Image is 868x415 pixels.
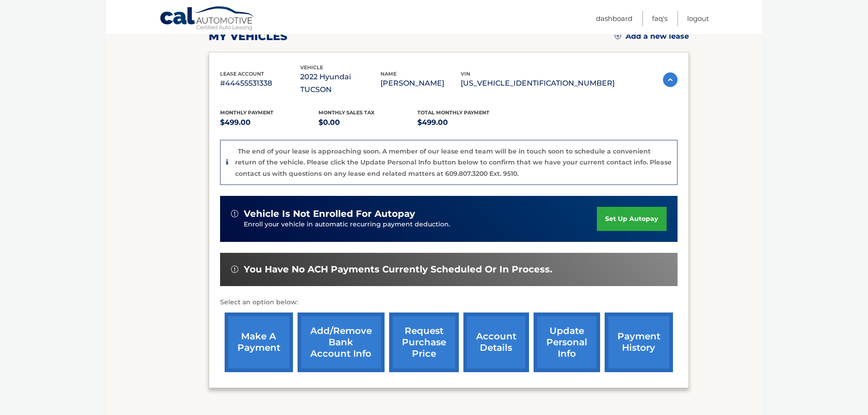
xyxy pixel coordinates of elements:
a: Logout [687,11,709,26]
p: 2022 Hyundai TUCSON [300,71,380,96]
p: $499.00 [220,116,319,129]
a: Add a new lease [615,32,689,41]
img: accordion-active.svg [663,72,678,87]
p: Enroll your vehicle in automatic recurring payment deduction. [244,220,597,230]
a: update personal info [534,313,600,372]
p: #44455531338 [220,77,300,90]
span: vin [461,71,470,77]
span: vehicle [300,64,323,71]
span: lease account [220,71,264,77]
span: Monthly sales Tax [318,109,375,116]
p: [US_VEHICLE_IDENTIFICATION_NUMBER] [461,77,615,90]
p: $0.00 [318,116,417,129]
img: alert-white.svg [231,210,238,217]
img: add.svg [615,33,621,39]
span: You have no ACH payments currently scheduled or in process. [244,264,552,275]
img: alert-white.svg [231,266,238,273]
span: name [380,71,396,77]
a: set up autopay [597,207,666,231]
span: vehicle is not enrolled for autopay [244,208,415,220]
a: Dashboard [596,11,632,26]
a: Cal Automotive [159,6,255,32]
span: Total Monthly Payment [417,109,489,116]
p: [PERSON_NAME] [380,77,461,90]
p: Select an option below: [220,297,678,308]
a: account details [463,313,529,372]
p: $499.00 [417,116,516,129]
span: Monthly Payment [220,109,273,116]
a: FAQ's [652,11,668,26]
h2: my vehicles [209,30,288,43]
a: payment history [605,313,673,372]
a: request purchase price [389,313,459,372]
a: make a payment [225,313,293,372]
a: Add/Remove bank account info [298,313,385,372]
p: The end of your lease is approaching soon. A member of our lease end team will be in touch soon t... [235,147,672,178]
